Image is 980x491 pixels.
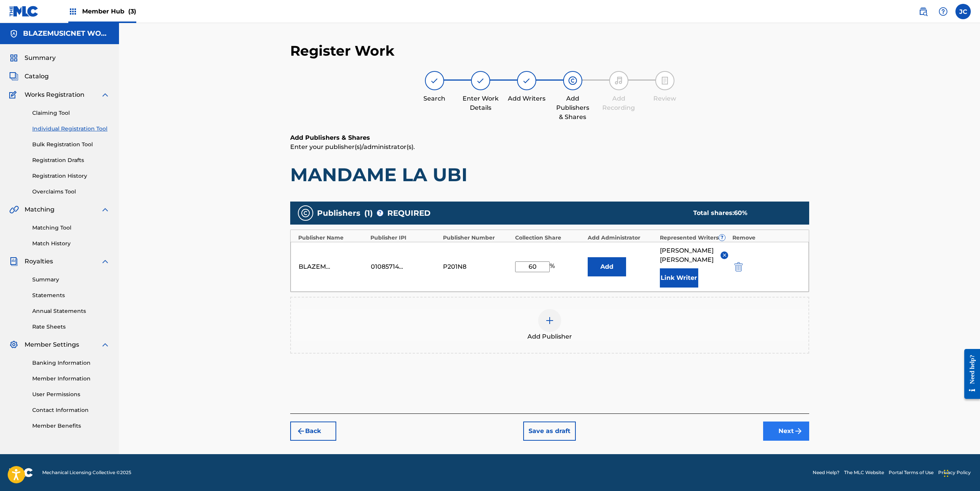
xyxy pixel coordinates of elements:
img: Royalties [9,257,18,266]
a: Registration Drafts [32,156,110,164]
img: step indicator icon for Enter Work Details [476,76,485,85]
div: Drag [944,462,949,485]
div: Publisher Name [298,234,367,242]
img: expand [101,90,110,99]
button: Back [290,422,336,441]
img: step indicator icon for Review [660,76,669,85]
a: Individual Registration Tool [32,125,110,133]
img: publishers [301,208,310,218]
a: SummarySummary [9,53,56,63]
a: Bulk Registration Tool [32,141,110,149]
span: ( 1 ) [364,207,373,219]
span: Member Settings [25,340,79,349]
div: Add Writers [507,94,546,103]
img: Member Settings [9,340,18,349]
img: expand [101,205,110,214]
img: step indicator icon for Add Publishers & Shares [568,76,577,85]
img: f7272a7cc735f4ea7f67.svg [794,427,803,436]
span: ? [719,235,725,241]
div: Chat Widget [942,454,980,491]
a: Overclaims Tool [32,188,110,196]
img: MLC Logo [9,6,39,17]
a: Need Help? [813,469,840,476]
a: Banking Information [32,359,110,367]
span: [PERSON_NAME] [PERSON_NAME] [660,246,715,265]
a: Public Search [916,4,931,19]
a: Claiming Tool [32,109,110,117]
img: step indicator icon for Add Recording [614,76,623,85]
span: ? [377,210,383,216]
a: The MLC Website [844,469,884,476]
h2: Register Work [290,42,395,60]
button: Add [588,257,626,276]
span: Works Registration [25,90,84,99]
div: Add Recording [600,94,638,112]
a: Rate Sheets [32,323,110,331]
div: Total shares: [693,208,794,218]
p: Enter your publisher(s)/administrator(s). [290,142,809,152]
div: Collection Share [515,234,584,242]
a: Registration History [32,172,110,180]
h5: BLAZEMUSICNET WORLDWIDE [23,29,110,38]
div: Search [415,94,454,103]
img: Summary [9,53,18,63]
img: Matching [9,205,19,214]
div: Review [646,94,684,103]
img: logo [9,468,33,477]
a: Portal Terms of Use [889,469,934,476]
img: step indicator icon for Search [430,76,439,85]
div: Represented Writers [660,234,729,242]
span: Matching [25,205,55,214]
div: Add Administrator [588,234,656,242]
div: Remove [732,234,801,242]
img: 12a2ab48e56ec057fbd8.svg [734,262,743,271]
img: remove-from-list-button [722,252,727,258]
img: 7ee5dd4eb1f8a8e3ef2f.svg [296,427,306,436]
img: Top Rightsholders [68,7,78,16]
a: Member Benefits [32,422,110,430]
span: Royalties [25,257,53,266]
div: Publisher Number [443,234,512,242]
a: Member Information [32,375,110,383]
a: Contact Information [32,406,110,414]
span: Summary [25,53,56,63]
img: step indicator icon for Add Writers [522,76,531,85]
span: Publishers [317,207,360,219]
div: Enter Work Details [461,94,500,112]
img: Accounts [9,29,18,38]
button: Next [763,422,809,441]
div: User Menu [955,4,971,19]
div: Add Publishers & Shares [554,94,592,122]
div: Publisher IPI [370,234,439,242]
a: Match History [32,240,110,248]
a: Privacy Policy [938,469,971,476]
a: User Permissions [32,390,110,398]
button: Link Writer [660,268,698,288]
img: expand [101,257,110,266]
a: Matching Tool [32,224,110,232]
span: Catalog [25,72,49,81]
span: 60 % [734,209,747,217]
img: Works Registration [9,90,19,99]
img: expand [101,340,110,349]
span: Mechanical Licensing Collective © 2025 [42,469,131,476]
h6: Add Publishers & Shares [290,133,809,142]
button: Save as draft [523,422,576,441]
img: Catalog [9,72,18,81]
img: search [919,7,928,16]
a: CatalogCatalog [9,72,49,81]
span: (3) [128,8,136,15]
span: % [550,261,557,272]
a: Statements [32,291,110,299]
span: Member Hub [82,7,136,16]
a: Summary [32,276,110,284]
img: help [939,7,948,16]
img: add [545,316,554,325]
div: Help [935,4,951,19]
span: REQUIRED [387,207,431,219]
iframe: Resource Center [959,343,980,405]
a: Annual Statements [32,307,110,315]
h1: MANDAME LA UBI [290,163,809,186]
